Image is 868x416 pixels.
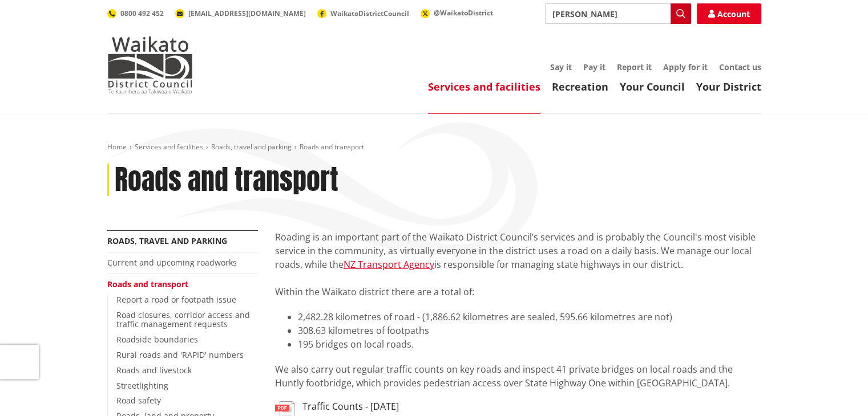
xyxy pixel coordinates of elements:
[552,80,608,93] a: Recreation
[298,310,761,324] li: 2,482.28 kilometres of road - (1,886.62 kilometres are sealed, 595.66 kilometres are not)
[697,3,761,24] a: Account
[344,258,434,271] a: NZ Transport Agency
[550,62,572,72] a: Say it
[815,368,857,409] iframe: Messenger Launcher
[211,142,292,152] a: Roads, travel and parking
[107,36,193,93] img: Waikato District Council - Te Kaunihera aa Takiwaa o Waikato
[330,9,409,18] span: WaikatoDistrictCouncil
[434,8,493,18] span: @WaikatoDistrict
[116,380,168,391] a: Streetlighting
[107,257,237,268] a: Current and upcoming roadworks
[175,9,306,18] a: [EMAIL_ADDRESS][DOMAIN_NAME]
[298,338,414,350] span: 195 bridges on local roads.
[115,164,338,197] h1: Roads and transport
[317,9,409,18] a: WaikatoDistrictCouncil
[421,8,493,18] a: @WaikatoDistrict
[428,80,540,93] a: Services and facilities
[120,9,164,18] span: 0800 492 452
[116,334,198,345] a: Roadside boundaries
[116,395,161,406] a: Road safety
[116,309,250,330] a: Road closures, corridor access and traffic management requests
[302,401,399,412] h3: Traffic Counts - [DATE]
[116,294,236,305] a: Report a road or footpath issue
[583,62,605,72] a: Pay it
[107,142,761,152] nav: breadcrumb
[116,365,192,376] a: Roads and livestock
[300,142,364,152] span: Roads and transport
[719,62,761,72] a: Contact us
[107,142,127,152] a: Home
[107,235,227,246] a: Roads, travel and parking
[275,362,761,390] p: We also carry out regular traffic counts on key roads and inspect 41 private bridges on local roa...
[188,9,306,18] span: [EMAIL_ADDRESS][DOMAIN_NAME]
[135,142,203,152] a: Services and facilities
[545,3,691,24] input: Search input
[617,62,652,72] a: Report it
[275,230,761,299] p: Roading is an important part of the Waikato District Council’s services and is probably the Counc...
[107,279,188,289] a: Roads and transport
[298,324,761,337] li: 308.63 kilometres of footpaths
[620,80,685,93] a: Your Council
[696,80,761,93] a: Your District
[107,9,164,18] a: 0800 492 452
[116,349,244,360] a: Rural roads and 'RAPID' numbers
[663,62,708,72] a: Apply for it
